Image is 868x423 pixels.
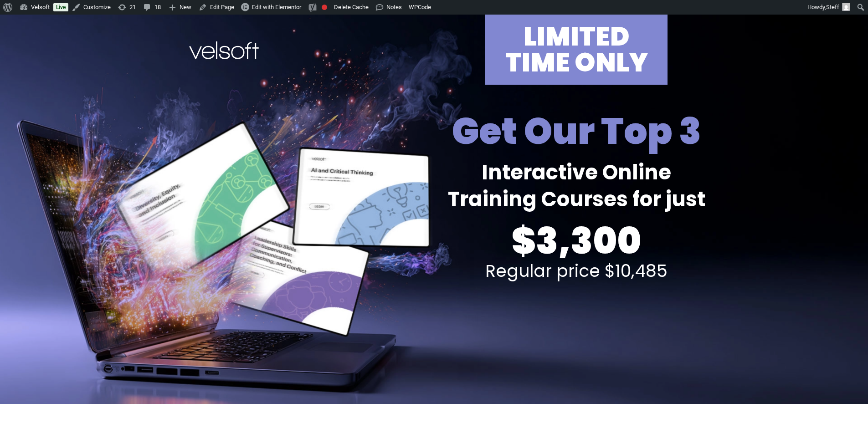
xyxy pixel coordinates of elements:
div: Focus keyphrase not set [322,5,327,10]
h2: Interactive Online Training Courses for just [437,159,717,213]
h2: LIMITED TIME ONLY [490,24,663,76]
h2: $3,300 [437,217,717,265]
a: Live [53,3,68,11]
h2: Regular price $10,485 [437,262,717,280]
span: Edit with Elementor [252,4,301,10]
h2: Get Our Top 3 [437,107,717,155]
span: Steff [826,4,839,10]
